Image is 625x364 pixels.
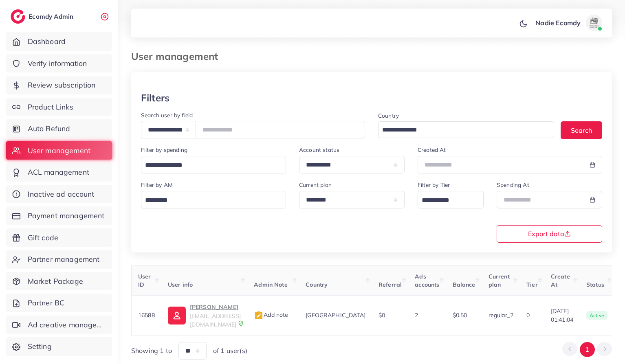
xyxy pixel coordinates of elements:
[141,181,173,189] label: Filter by AM
[379,281,402,288] span: Referral
[306,281,328,288] span: Country
[168,302,241,329] a: [PERSON_NAME][EMAIL_ADDRESS][DOMAIN_NAME]
[415,311,418,319] span: 2
[586,311,607,320] span: active
[141,191,286,208] div: Search for option
[453,311,467,319] span: $0.50
[28,80,96,90] span: Review subscription
[561,121,602,139] button: Search
[562,342,612,357] ul: Pagination
[6,119,112,138] a: Auto Refund
[142,194,275,207] input: Search for option
[6,163,112,182] a: ACL management
[497,181,529,189] label: Spending At
[6,98,112,116] a: Product Links
[254,311,288,318] span: Add note
[28,276,83,287] span: Market Package
[6,316,112,334] a: Ad creative management
[138,273,151,288] span: User ID
[138,311,155,319] span: 16588
[551,273,570,288] span: Create At
[131,50,224,62] h3: User management
[418,191,484,208] div: Search for option
[586,281,604,288] span: Status
[141,92,169,104] h3: Filters
[238,320,244,326] img: 9CAL8B2pu8EFxCJHYAAAAldEVYdGRhdGU6Y3JlYXRlADIwMjItMTItMDlUMDQ6NTg6MzkrMDA6MDBXSlgLAAAAJXRFWHRkYXR...
[28,189,95,200] span: Inactive ad account
[551,307,573,324] span: [DATE] 01:41:04
[528,230,571,237] span: Export data
[418,181,450,189] label: Filter by Tier
[6,272,112,291] a: Market Package
[168,281,193,288] span: User info
[28,145,90,156] span: User management
[586,15,602,31] img: avatar
[531,15,605,31] a: Nadie Ecomdyavatar
[28,320,106,330] span: Ad creative management
[6,294,112,312] a: Partner BC
[415,273,439,288] span: Ads accounts
[28,58,87,69] span: Verify information
[168,307,186,325] img: ic-user-info.36bf1079.svg
[379,124,544,136] input: Search for option
[453,281,475,288] span: Balance
[379,311,385,319] span: $0
[6,185,112,204] a: Inactive ad account
[141,111,193,119] label: Search user by field
[213,346,247,355] span: of 1 user(s)
[141,156,286,173] div: Search for option
[141,146,187,154] label: Filter by spending
[6,206,112,225] a: Payment management
[6,32,112,51] a: Dashboard
[299,181,332,189] label: Current plan
[131,346,172,355] span: Showing 1 to
[254,311,264,320] img: admin_note.cdd0b510.svg
[254,281,288,288] span: Admin Note
[6,250,112,269] a: Partner management
[190,302,241,312] p: [PERSON_NAME]
[489,311,513,319] span: regular_2
[28,254,100,265] span: Partner management
[28,167,89,178] span: ACL management
[378,121,554,138] div: Search for option
[299,146,339,154] label: Account status
[28,298,65,308] span: Partner BC
[6,76,112,94] a: Review subscription
[6,54,112,73] a: Verify information
[526,281,538,288] span: Tier
[28,102,73,112] span: Product Links
[142,159,275,172] input: Search for option
[28,341,52,352] span: Setting
[28,232,58,243] span: Gift code
[6,141,112,160] a: User management
[28,123,70,134] span: Auto Refund
[28,211,105,221] span: Payment management
[306,311,365,319] span: [GEOGRAPHIC_DATA]
[418,146,446,154] label: Created At
[190,312,241,328] span: [EMAIL_ADDRESS][DOMAIN_NAME]
[28,36,66,47] span: Dashboard
[497,225,602,243] button: Export data
[378,112,399,120] label: Country
[535,18,581,28] p: Nadie Ecomdy
[489,273,510,288] span: Current plan
[6,228,112,247] a: Gift code
[580,342,595,357] button: Go to page 1
[29,13,75,20] h2: Ecomdy Admin
[11,9,25,24] img: logo
[526,311,530,319] span: 0
[11,9,75,24] a: logoEcomdy Admin
[419,194,473,207] input: Search for option
[6,337,112,356] a: Setting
